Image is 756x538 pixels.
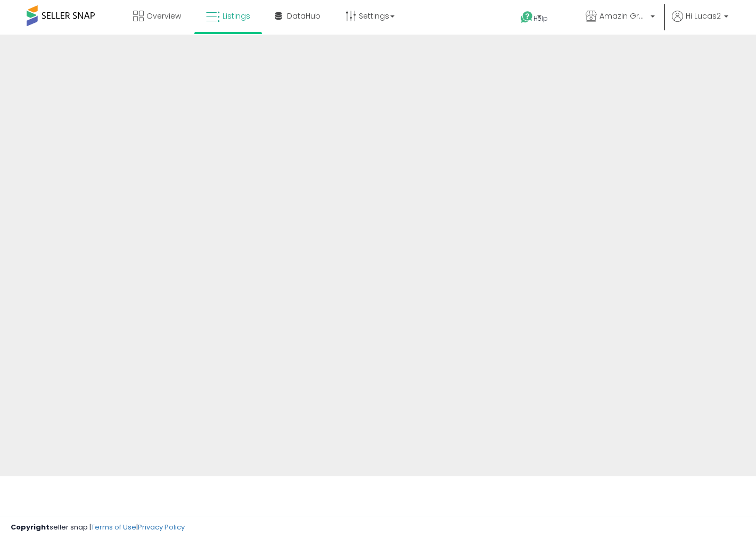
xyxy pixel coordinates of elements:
span: Amazin Group [599,11,647,21]
span: Listings [223,11,250,21]
span: DataHub [287,11,321,21]
span: Help [533,14,548,23]
a: Help [512,3,569,35]
span: Overview [146,11,181,21]
a: Hi Lucas2 [672,11,728,35]
i: Get Help [520,11,533,24]
span: Hi Lucas2 [686,11,721,21]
